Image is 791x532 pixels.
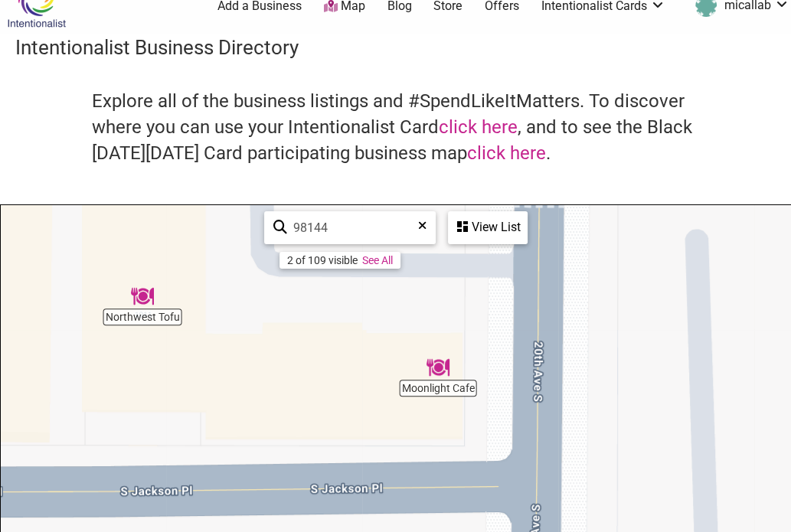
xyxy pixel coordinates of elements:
[427,356,449,379] div: Moonlight Cafe
[15,34,776,61] h3: Intentionalist Business Directory
[362,254,393,266] a: See All
[92,89,699,166] h4: Explore all of the business listings and #SpendLikeItMatters. To discover where you can use your ...
[264,211,436,244] div: Type to search and filter
[449,213,526,242] div: View List
[287,213,426,243] input: Type to find and filter...
[448,211,528,244] div: See a list of the visible businesses
[439,116,518,138] a: click here
[287,254,358,266] div: 2 of 109 visible
[467,142,546,164] a: click here
[131,285,154,308] div: Northwest Tofu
